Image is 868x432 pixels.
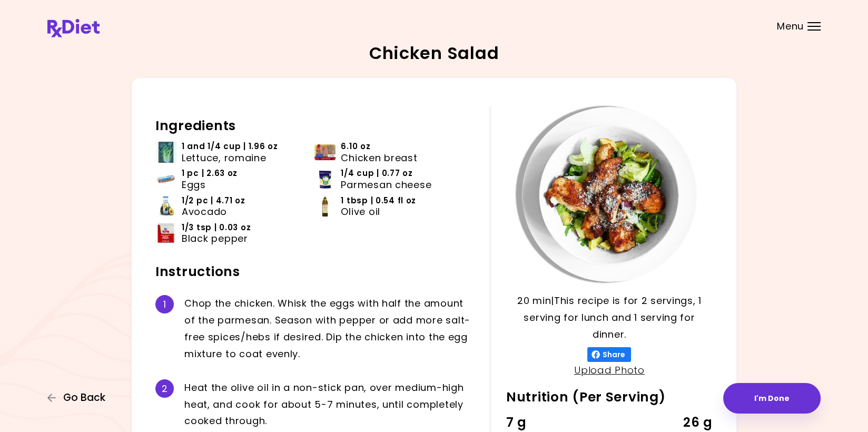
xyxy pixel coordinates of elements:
[47,392,111,404] button: Go Back
[182,168,238,179] span: 1 pc | 2.63 oz
[723,383,821,414] button: I'm Done
[155,263,474,280] h2: Instructions
[182,206,227,218] span: Avocado
[182,233,248,244] span: Black pepper
[182,179,206,191] span: Eggs
[182,152,267,164] span: Lettuce, romaine
[341,168,412,179] span: 1/4 cup | 0.77 oz
[777,22,804,31] span: Menu
[341,141,370,152] span: 6.10 oz
[341,179,431,191] span: Parmesan cheese
[341,206,380,218] span: Olive oil
[184,379,474,430] div: H e a t t h e o l i v e o i l i n a n o n - s t i c k p a n , o v e r m e d i u m - h i g h h e a...
[341,195,416,207] span: 1 tbsp | 0.54 fl oz
[184,295,474,362] div: C h o p t h e c h i c k e n . W h i s k t h e e g g s w i t h h a l f t h e a m o u n t o f t h e...
[182,222,251,233] span: 1/3 tsp | 0.03 oz
[574,364,645,377] a: Upload Photo
[155,295,174,313] div: 1
[63,392,105,404] span: Go Back
[155,379,174,398] div: 2
[182,195,245,207] span: 1/2 pc | 4.71 oz
[47,19,100,37] img: RxDiet
[369,45,499,62] h2: Chicken Salad
[506,389,713,406] h2: Nutrition (Per Serving)
[587,347,631,362] button: Share
[155,117,474,134] h2: Ingredients
[341,152,417,164] span: Chicken breast
[182,141,278,152] span: 1 and 1/4 cup | 1.96 oz
[506,292,713,343] p: 20 min | This recipe is for 2 servings, 1 serving for lunch and 1 serving for dinner.
[600,350,627,359] span: Share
